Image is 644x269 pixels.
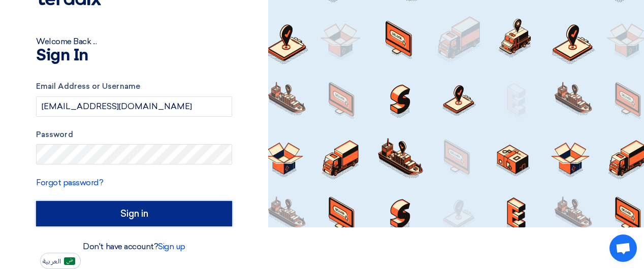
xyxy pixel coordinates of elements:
a: Forgot password? [36,178,103,187]
div: Welcome Back ... [36,36,232,48]
h1: Sign In [36,48,232,64]
button: العربية [40,253,81,269]
label: Email Address or Username [36,81,232,92]
div: Open chat [609,234,637,262]
a: Sign up [158,242,185,251]
label: Password [36,129,232,141]
img: ar-AR.png [64,257,75,265]
input: Enter your business email or username [36,96,232,117]
div: Don't have account? [36,241,232,253]
input: Sign in [36,201,232,226]
span: العربية [43,258,61,265]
